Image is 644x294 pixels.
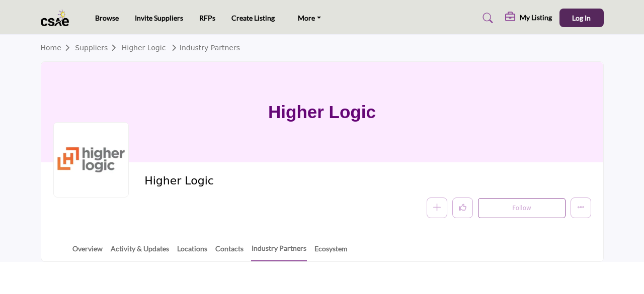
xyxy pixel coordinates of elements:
[571,198,591,218] button: More details
[41,10,74,26] img: site Logo
[144,174,421,187] h2: Higher Logic
[520,13,552,22] h5: My Listing
[122,44,166,52] a: Higher Logic
[559,9,604,27] button: Log In
[505,12,552,24] div: My Listing
[231,14,275,22] a: Create Listing
[75,44,121,52] a: Suppliers
[177,243,208,261] a: Locations
[72,243,103,261] a: Overview
[452,198,473,218] button: Like
[110,243,170,261] a: Activity & Updates
[215,243,244,261] a: Contacts
[291,11,328,25] a: More
[251,243,307,261] a: Industry Partners
[41,44,75,52] a: Home
[199,14,215,22] a: RFPs
[478,198,565,218] button: Follow
[268,62,376,162] h1: Higher Logic
[572,14,591,22] span: Log In
[314,243,348,261] a: Ecosystem
[473,10,500,26] a: Search
[95,14,119,22] a: Browse
[135,14,183,22] a: Invite Suppliers
[168,44,240,52] a: Industry Partners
